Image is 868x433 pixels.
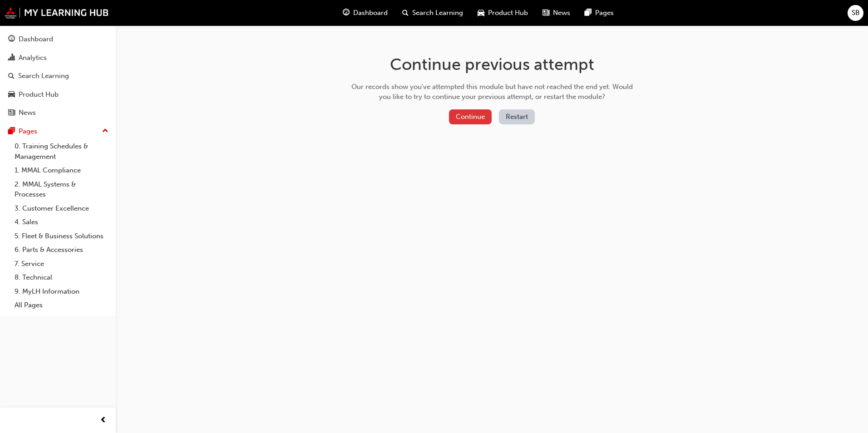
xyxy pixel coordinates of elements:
[577,4,621,22] a: pages-iconPages
[11,257,112,271] a: 7. Service
[488,8,528,18] span: Product Hub
[353,8,388,18] span: Dashboard
[4,29,112,123] button: DashboardAnalyticsSearch LearningProduct HubNews
[11,202,112,216] a: 3. Customer Excellence
[102,125,108,137] span: up-icon
[19,108,36,118] div: News
[4,123,112,140] button: Pages
[852,8,860,18] span: SB
[11,229,112,243] a: 5. Fleet & Business Solutions
[19,53,47,63] div: Analytics
[343,7,350,19] span: guage-icon
[4,49,112,66] a: Analytics
[8,35,15,44] span: guage-icon
[4,31,112,48] a: Dashboard
[335,4,395,22] a: guage-iconDashboard
[8,128,15,136] span: pages-icon
[4,68,112,84] a: Search Learning
[553,8,570,18] span: News
[11,285,112,299] a: 9. MyLH Information
[595,8,614,18] span: Pages
[348,54,636,74] h1: Continue previous attempt
[11,215,112,229] a: 4. Sales
[8,91,15,99] span: car-icon
[395,4,470,22] a: search-iconSearch Learning
[11,271,112,285] a: 8. Technical
[100,415,107,426] span: prev-icon
[19,89,59,100] div: Product Hub
[18,71,69,81] div: Search Learning
[5,7,109,19] img: mmal
[8,54,15,62] span: chart-icon
[19,126,37,137] div: Pages
[11,298,112,312] a: All Pages
[412,8,463,18] span: Search Learning
[348,82,636,102] div: Our records show you've attempted this module but have not reached the end yet. Would you like to...
[11,139,112,163] a: 0. Training Schedules & Management
[11,163,112,177] a: 1. MMAL Compliance
[11,177,112,202] a: 2. MMAL Systems & Processes
[535,4,577,22] a: news-iconNews
[11,243,112,257] a: 6. Parts & Accessories
[4,104,112,121] a: News
[470,4,535,22] a: car-iconProduct Hub
[848,5,863,21] button: SB
[8,109,15,117] span: news-icon
[478,7,484,19] span: car-icon
[542,7,549,19] span: news-icon
[4,86,112,103] a: Product Hub
[499,109,535,124] button: Restart
[402,7,409,19] span: search-icon
[8,72,15,80] span: search-icon
[585,7,592,19] span: pages-icon
[449,109,492,124] button: Continue
[19,34,53,44] div: Dashboard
